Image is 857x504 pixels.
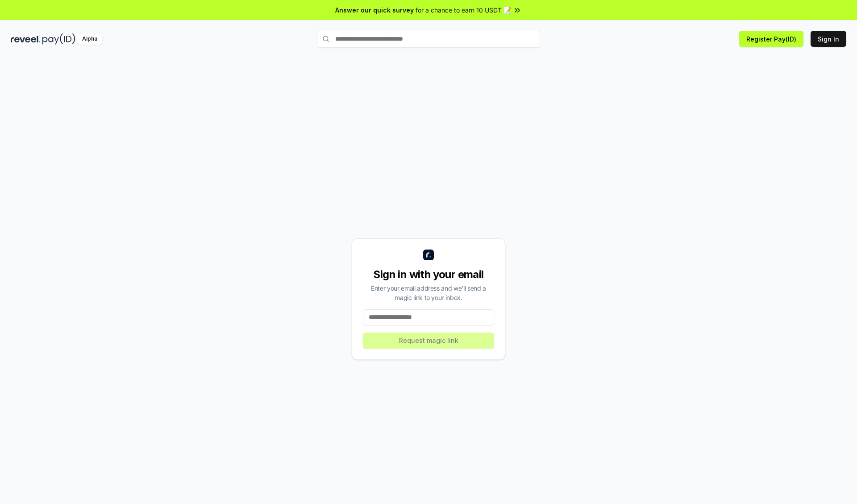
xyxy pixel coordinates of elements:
img: reveel_dark [11,33,41,45]
button: Sign In [811,31,846,47]
img: logo_small [423,250,434,260]
img: pay_id [42,33,75,45]
div: Alpha [77,33,102,45]
span: Answer our quick survey [335,5,414,15]
div: Enter your email address and we’ll send a magic link to your inbox. [363,283,494,302]
div: Sign in with your email [363,267,494,282]
button: Register Pay(ID) [739,31,803,47]
span: for a chance to earn 10 USDT 📝 [416,5,511,15]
